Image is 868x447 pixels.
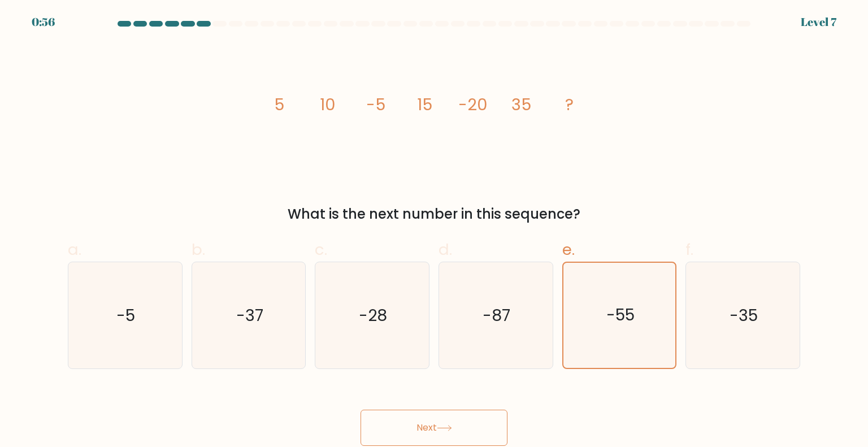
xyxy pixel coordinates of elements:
tspan: 35 [511,93,531,116]
text: -35 [730,303,758,326]
text: -87 [483,303,511,326]
span: d. [439,238,452,261]
text: -55 [606,304,635,326]
button: Next [361,410,507,446]
tspan: 5 [274,93,284,116]
span: e. [562,238,575,261]
tspan: 10 [320,93,335,116]
span: b. [192,238,205,261]
tspan: -20 [459,93,488,116]
div: 0:56 [32,14,55,31]
span: a. [68,238,81,261]
tspan: 15 [417,93,432,116]
span: f. [685,238,693,261]
text: -28 [359,303,388,326]
span: c. [315,238,327,261]
text: -5 [117,303,136,326]
div: Level 7 [801,14,836,31]
div: What is the next number in this sequence? [75,204,793,224]
tspan: ? [566,93,574,116]
tspan: -5 [367,93,386,116]
text: -37 [236,303,263,326]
